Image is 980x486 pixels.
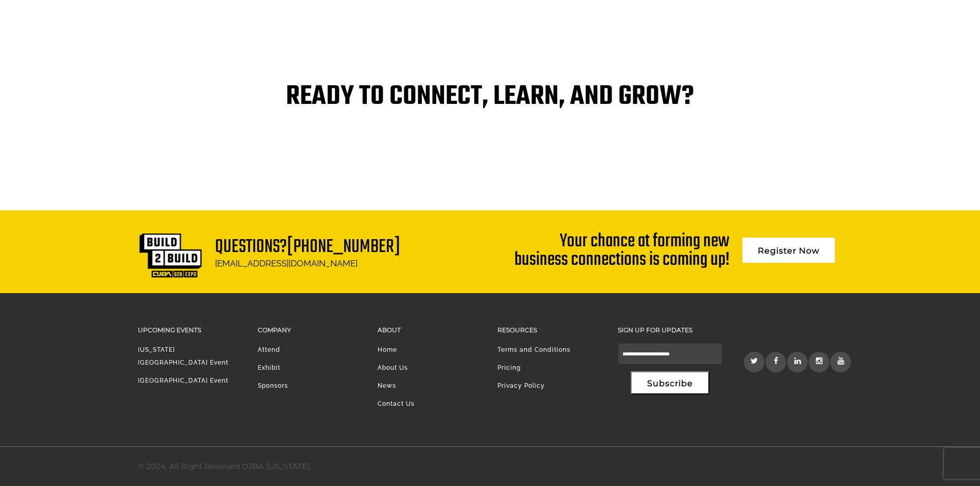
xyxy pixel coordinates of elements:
[378,400,415,407] a: Contact Us
[13,95,188,118] input: Enter your last name
[378,364,408,371] a: About Us
[497,382,545,389] a: Privacy Policy
[742,238,835,263] a: Register Now
[258,364,280,371] a: Exhibit
[631,371,709,394] button: Subscribe
[169,5,193,30] div: Minimize live chat window
[138,81,843,113] h1: READY TO CONNECT, LEARN, AND GROW?
[54,58,173,71] div: Leave a message
[511,232,729,269] div: Your chance at forming new business connections is coming up!
[138,377,228,384] a: [GEOGRAPHIC_DATA] Event
[378,324,482,336] h3: About
[138,460,311,473] div: © 2024. All Right Reserved OJBA [US_STATE].
[151,317,187,331] em: Submit
[258,346,280,353] a: Attend
[215,238,400,256] h1: Questions?
[258,382,288,389] a: Sponsors
[497,324,602,336] h3: Resources
[215,258,358,268] a: [EMAIL_ADDRESS][DOMAIN_NAME]
[13,125,188,148] input: Enter your email address
[13,156,188,308] textarea: Type your message and click 'Submit'
[497,346,571,353] a: Terms and Conditions
[258,324,362,336] h3: Company
[287,232,400,262] a: [PHONE_NUMBER]
[138,324,242,336] h3: Upcoming Events
[497,364,521,371] a: Pricing
[618,324,722,336] h3: Sign up for updates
